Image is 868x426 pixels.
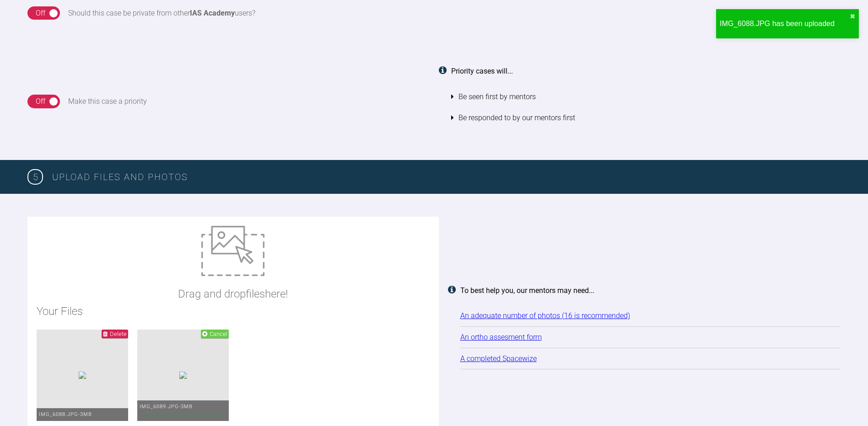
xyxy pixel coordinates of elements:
div: Off [36,96,45,107]
a: A completed Spacewize [460,354,537,363]
div: IMG_6088.JPG has been uploaded [720,18,850,30]
a: An ortho assesment form [460,333,542,341]
span: IMG_6088.JPG - 3MB [39,411,92,417]
strong: IAS Academy [190,9,235,17]
span: Delete [110,330,127,337]
span: 5 [27,169,43,185]
h3: Upload Files and Photos [52,170,841,184]
a: An adequate number of photos (16 is recommended) [460,311,630,320]
strong: To best help you, our mentors may need... [460,286,594,295]
button: close [850,13,855,20]
span: IMG_6089.JPG - 3MB [140,404,193,410]
p: Drag and drop files here! [178,285,288,303]
strong: Priority cases will... [451,67,513,75]
h2: Your Files [37,303,430,320]
img: dceba7c8-390f-486d-8242-fcea385d6b95 [79,372,86,379]
div: Off [36,7,45,19]
img: 28218245-ed16-4dbd-b606-c55c28177dad [179,372,187,379]
li: Be responded to by our mentors first [451,107,841,128]
div: Should this case be private from other users? [68,7,255,19]
div: Make this case a priority [68,96,147,107]
span: Cancel [210,330,227,337]
li: Be seen first by mentors [451,86,841,107]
